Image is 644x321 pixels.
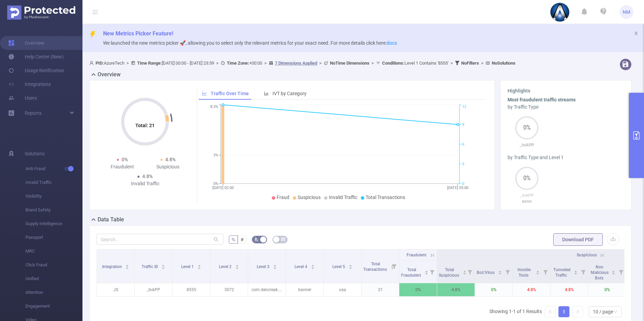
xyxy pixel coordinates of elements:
i: icon: caret-up [536,269,540,272]
i: Filter menu [616,261,626,283]
span: Hostile Tools [518,267,531,278]
i: icon: caret-up [612,269,615,272]
i: icon: caret-up [273,264,277,266]
tspan: 8.3% [210,105,218,109]
i: icon: caret-down [197,266,201,268]
button: Download PDF [553,233,603,246]
i: icon: line-chart [202,91,207,96]
span: Passport [25,231,82,244]
span: > [124,60,131,66]
h2: Overview [98,70,121,79]
u: 7 Dimensions Applied [275,60,317,66]
i: Filter menu [541,261,550,283]
h3: Highlights [508,87,625,95]
p: _InAPP [135,283,172,296]
span: Suspicious [577,253,597,257]
i: icon: caret-down [424,272,428,274]
p: 8555 [173,283,210,296]
span: > [448,60,455,66]
div: Suspicious [145,163,191,170]
div: Sort [197,264,201,268]
i: icon: table [281,237,285,241]
span: Level 1 [181,264,195,269]
p: 21 [362,283,399,296]
span: NM [623,5,630,19]
div: Sort [161,264,165,268]
p: banner [286,283,323,296]
b: Time Zone: [227,60,249,66]
span: Anti-Fraud [25,162,82,176]
div: Sort [574,269,578,274]
p: 4.8% [513,283,550,296]
span: > [479,60,486,66]
div: Sort [235,264,239,268]
div: Sort [273,264,277,268]
span: Level 2 [219,264,233,269]
span: Click Fraud [25,258,82,272]
p: 4.8% [437,283,475,296]
i: Filter menu [503,261,512,283]
p: _InAPP [508,142,547,148]
div: Sort [536,269,540,274]
span: % [232,237,235,242]
i: icon: caret-down [311,266,314,268]
span: Fraudulent [407,253,426,257]
span: # [241,237,244,242]
div: by Traffic Type and Level 1 [508,154,625,161]
i: icon: user [89,61,96,65]
span: > [214,60,221,66]
i: icon: caret-up [125,264,129,266]
div: 10 / page [593,307,613,317]
span: Level 1 Contains '8555' [382,60,448,66]
span: Integration [102,264,123,269]
b: No Filters [461,60,479,66]
span: Total Suspicious [439,267,460,278]
span: Brand Safety [25,203,82,217]
div: Sort [348,264,353,268]
i: icon: caret-down [273,266,277,268]
i: icon: caret-up [162,264,165,266]
tspan: Total: 21 [135,123,155,128]
i: icon: caret-down [498,272,502,274]
p: _InAPP [508,192,547,199]
i: icon: caret-up [463,269,466,272]
span: Reports [25,110,42,116]
i: icon: bar-chart [264,91,269,96]
div: Sort [424,269,429,274]
span: Unified [25,272,82,286]
span: Bot/Virus [477,270,496,275]
span: Total Transactions [366,195,405,200]
i: icon: caret-up [348,264,352,266]
span: 4.8% [165,157,176,162]
span: Invalid Traffic [329,195,357,200]
span: IVT by Category [273,91,307,96]
span: 0% [515,176,538,181]
span: Suspicious [298,195,321,200]
i: icon: thunderbolt [89,31,96,38]
span: Supply Intelligence [25,217,82,231]
tspan: [DATE] 03:00 [447,186,468,190]
a: Integrations [8,77,51,91]
i: Filter menu [465,261,475,283]
a: docs [387,40,397,46]
div: Sort [611,269,615,274]
span: We launched the new metrics picker 🚀, allowing you to select only the relevant metrics for your e... [103,40,397,46]
span: 0% [122,157,128,162]
i: Filter menu [389,250,399,283]
a: Users [8,91,37,105]
span: Attention [25,286,82,299]
i: icon: caret-up [235,264,239,266]
tspan: [DATE] 02:00 [212,186,234,190]
span: AzureTech [DATE] 00:00 - [DATE] 23:59 +00:00 [89,60,515,66]
span: > [369,60,376,66]
span: Total Fraudulent [401,267,422,278]
span: Tunneled Traffic [553,267,570,278]
i: icon: left [548,310,552,314]
a: Usage Notification [8,64,64,77]
div: by Traffic Type [508,103,625,111]
i: icon: caret-down [536,272,540,274]
span: Engagement [25,299,82,313]
h2: Data Table [98,215,124,224]
div: Invalid Traffic [122,180,168,187]
span: Level 4 [295,264,308,269]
